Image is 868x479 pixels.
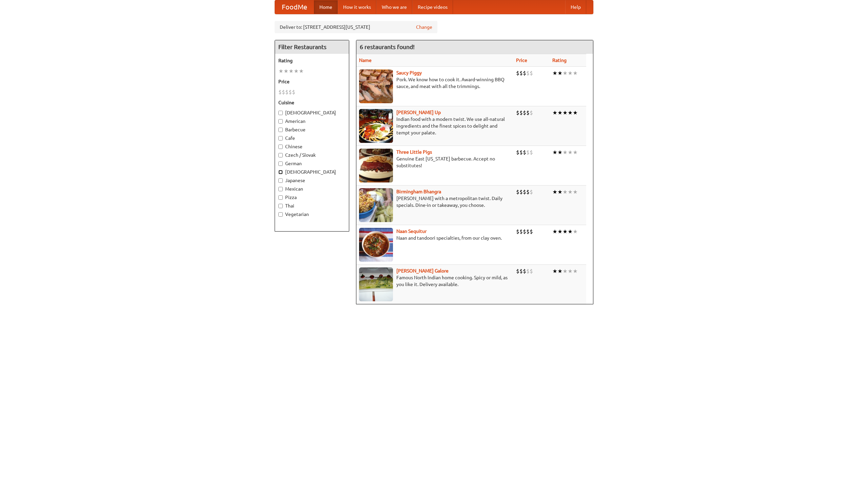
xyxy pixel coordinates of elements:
[552,149,557,156] li: ★
[523,69,526,77] li: $
[523,228,526,235] li: $
[289,67,294,75] li: ★
[565,0,586,14] a: Help
[360,44,415,50] ng-pluralize: 6 restaurants found!
[278,161,283,166] input: German
[359,267,393,301] img: currygalore.jpg
[523,267,526,275] li: $
[557,109,563,116] li: ★
[557,149,563,156] li: ★
[519,69,523,77] li: $
[278,88,282,96] li: $
[523,188,526,196] li: $
[557,228,563,235] li: ★
[396,149,432,155] a: Three Little Pigs
[573,109,578,116] li: ★
[294,67,299,75] li: ★
[275,21,437,33] div: Deliver to: [STREET_ADDRESS][US_STATE]
[573,69,578,77] li: ★
[275,40,349,54] h4: Filter Restaurants
[412,0,453,14] a: Recipe videos
[530,69,533,77] li: $
[519,228,523,235] li: $
[359,228,393,262] img: naansequitur.jpg
[278,78,346,85] h5: Price
[396,189,441,194] a: Birmingham Bhangra
[278,67,283,75] li: ★
[573,188,578,196] li: ★
[516,149,519,156] li: $
[530,228,533,235] li: $
[278,118,346,125] label: American
[526,188,530,196] li: $
[278,111,283,115] input: [DEMOGRAPHIC_DATA]
[278,145,283,149] input: Chinese
[283,67,289,75] li: ★
[573,267,578,275] li: ★
[299,67,304,75] li: ★
[552,58,567,63] a: Rating
[278,195,283,200] input: Pizza
[568,109,573,116] li: ★
[359,69,393,103] img: saucy.jpg
[573,228,578,235] li: ★
[557,188,563,196] li: ★
[278,160,346,167] label: German
[530,267,533,275] li: $
[516,58,527,63] a: Price
[359,116,511,136] p: Indian food with a modern twist. We use all-natural ingredients and the finest spices to delight ...
[278,135,346,141] label: Cafe
[292,88,295,96] li: $
[563,149,568,156] li: ★
[396,70,422,75] a: Saucy Piggy
[523,109,526,116] li: $
[278,109,346,116] label: [DEMOGRAPHIC_DATA]
[526,109,530,116] li: $
[563,69,568,77] li: ★
[359,188,393,222] img: bhangra.jpg
[573,149,578,156] li: ★
[359,109,393,143] img: curryup.jpg
[396,228,427,234] a: Naan Sequitur
[552,228,557,235] li: ★
[278,136,283,140] input: Cafe
[376,0,412,14] a: Who we are
[278,169,346,175] label: [DEMOGRAPHIC_DATA]
[289,88,292,96] li: $
[526,267,530,275] li: $
[526,228,530,235] li: $
[396,110,441,115] a: [PERSON_NAME] Up
[278,177,346,184] label: Japanese
[563,188,568,196] li: ★
[552,267,557,275] li: ★
[278,153,283,157] input: Czech / Slovak
[359,149,393,182] img: littlepigs.jpg
[278,143,346,150] label: Chinese
[516,69,519,77] li: $
[563,267,568,275] li: ★
[568,267,573,275] li: ★
[396,268,449,274] a: [PERSON_NAME] Galore
[519,109,523,116] li: $
[568,149,573,156] li: ★
[359,274,511,288] p: Famous North Indian home cooking. Spicy or mild, as you like it. Delivery available.
[568,69,573,77] li: ★
[359,235,511,241] p: Naan and tandoori specialties, from our clay oven.
[557,69,563,77] li: ★
[338,0,376,14] a: How it works
[314,0,338,14] a: Home
[278,126,346,133] label: Barbecue
[359,76,511,90] p: Pork. We know how to cook it. Award-winning BBQ sauce, and meat with all the trimmings.
[278,202,346,209] label: Thai
[552,69,557,77] li: ★
[278,211,346,218] label: Vegetarian
[516,228,519,235] li: $
[278,57,346,64] h5: Rating
[530,149,533,156] li: $
[278,119,283,124] input: American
